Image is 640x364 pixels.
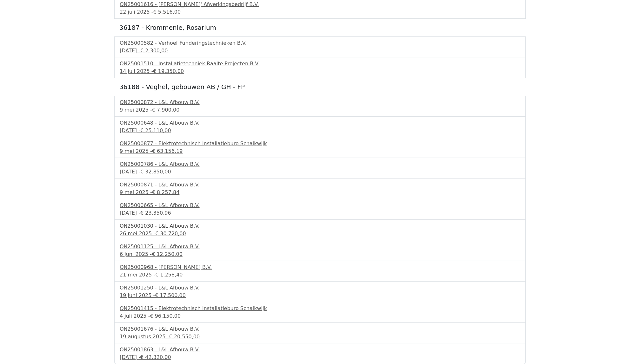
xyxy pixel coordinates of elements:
[152,107,180,113] span: € 7.900,00
[120,127,520,134] div: [DATE] -
[140,210,171,216] span: € 23.350,96
[120,147,520,155] div: 9 mei 2025 -
[120,325,520,341] a: ON25001676 - L&L Afbouw B.V.19 augustus 2025 -€ 20.550,00
[120,202,520,217] a: ON25000665 - L&L Afbouw B.V.[DATE] -€ 23.350,96
[120,60,520,75] a: ON25001510 - Installatietechniek Raalte Projecten B.V.14 juli 2025 -€ 19.350,00
[140,169,171,175] span: € 32.850,00
[120,354,520,361] div: [DATE] -
[120,250,520,258] div: 6 juni 2025 -
[120,181,520,196] a: ON25000871 - L&L Afbouw B.V.9 mei 2025 -€ 8.257,84
[155,292,186,298] span: € 17.500,00
[120,60,520,68] div: ON25001510 - Installatietechniek Raalte Projecten B.V.
[120,305,520,312] div: ON25001415 - Elektrotechnisch Installatieburo Schalkwijk
[120,119,520,127] div: ON25000648 - L&L Afbouw B.V.
[120,47,520,55] div: [DATE] -
[120,209,520,217] div: [DATE] -
[120,68,520,75] div: 14 juli 2025 -
[120,325,520,333] div: ON25001676 - L&L Afbouw B.V.
[150,313,181,319] span: € 96.150,00
[120,202,520,209] div: ON25000665 - L&L Afbouw B.V.
[120,230,520,237] div: 26 mei 2025 -
[120,243,520,250] div: ON25001125 - L&L Afbouw B.V.
[120,168,520,176] div: [DATE] -
[169,334,200,340] span: € 20.550,00
[120,1,520,16] a: ON25001616 - [PERSON_NAME]' Afwerkingsbedrijf B.V.22 juli 2025 -€ 5.516,00
[120,346,520,361] a: ON25001863 - L&L Afbouw B.V.[DATE] -€ 42.320,00
[152,251,183,257] span: € 12.250,00
[120,263,520,279] a: ON25000968 - [PERSON_NAME] B.V.21 mei 2025 -€ 1.258,40
[119,24,521,31] h5: 36187 - Krommenie, Rosarium
[120,39,520,55] a: ON25000582 - Verhoef Funderingstechnieken B.V.[DATE] -€ 2.300,00
[120,140,520,147] div: ON25000877 - Elektrotechnisch Installatieburo Schalkwijk
[120,346,520,354] div: ON25001863 - L&L Afbouw B.V.
[120,1,520,8] div: ON25001616 - [PERSON_NAME]' Afwerkingsbedrijf B.V.
[120,243,520,258] a: ON25001125 - L&L Afbouw B.V.6 juni 2025 -€ 12.250,00
[140,48,168,54] span: € 2.300,00
[120,222,520,230] div: ON25001030 - L&L Afbouw B.V.
[120,99,520,106] div: ON25000872 - L&L Afbouw B.V.
[120,39,520,47] div: ON25000582 - Verhoef Funderingstechnieken B.V.
[140,354,171,360] span: € 42.320,00
[153,9,181,15] span: € 5.516,00
[120,106,520,114] div: 9 mei 2025 -
[120,8,520,16] div: 22 juli 2025 -
[140,127,171,133] span: € 25.110,00
[153,68,184,74] span: € 19.350,00
[120,271,520,279] div: 21 mei 2025 -
[120,99,520,114] a: ON25000872 - L&L Afbouw B.V.9 mei 2025 -€ 7.900,00
[152,189,180,195] span: € 8.257,84
[120,160,520,168] div: ON25000786 - L&L Afbouw B.V.
[120,119,520,134] a: ON25000648 - L&L Afbouw B.V.[DATE] -€ 25.110,00
[120,312,520,320] div: 4 juli 2025 -
[120,140,520,155] a: ON25000877 - Elektrotechnisch Installatieburo Schalkwijk9 mei 2025 -€ 63.156,19
[120,292,520,299] div: 19 juni 2025 -
[152,148,183,154] span: € 63.156,19
[155,272,183,278] span: € 1.258,40
[119,83,521,91] h5: 36188 - Veghel, gebouwen AB / GH - FP
[155,231,186,237] span: € 30.720,00
[120,284,520,299] a: ON25001250 - L&L Afbouw B.V.19 juni 2025 -€ 17.500,00
[120,222,520,237] a: ON25001030 - L&L Afbouw B.V.26 mei 2025 -€ 30.720,00
[120,189,520,196] div: 9 mei 2025 -
[120,333,520,341] div: 19 augustus 2025 -
[120,284,520,292] div: ON25001250 - L&L Afbouw B.V.
[120,263,520,271] div: ON25000968 - [PERSON_NAME] B.V.
[120,305,520,320] a: ON25001415 - Elektrotechnisch Installatieburo Schalkwijk4 juli 2025 -€ 96.150,00
[120,160,520,176] a: ON25000786 - L&L Afbouw B.V.[DATE] -€ 32.850,00
[120,181,520,189] div: ON25000871 - L&L Afbouw B.V.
